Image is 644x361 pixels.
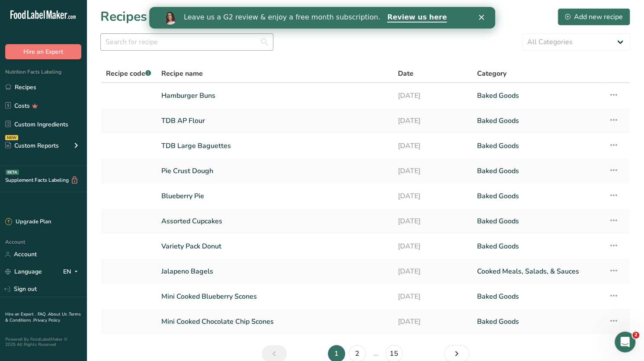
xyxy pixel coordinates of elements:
[398,237,467,255] a: [DATE]
[161,68,203,79] span: Recipe name
[100,7,183,26] h1: Recipes (150)
[63,267,81,277] div: EN
[5,218,51,226] div: Upgrade Plan
[398,162,467,180] a: [DATE]
[161,262,388,280] a: Jalapeno Bagels
[477,262,598,280] a: Cooked Meals, Salads, & Sauces
[161,187,388,205] a: Blueberry Pie
[161,212,388,230] a: Assorted Cupcakes
[48,311,69,317] a: About Us .
[398,112,467,130] a: [DATE]
[477,68,506,79] span: Category
[477,212,598,230] a: Baked Goods
[100,33,273,51] input: Search for recipe
[161,162,388,180] a: Pie Crust Dough
[161,137,388,155] a: TDB Large Baguettes
[5,337,81,347] div: Powered By FoodLabelMaker © 2025 All Rights Reserved
[557,8,630,26] button: Add new recipe
[615,332,635,352] iframe: Intercom live chat
[5,135,18,140] div: NEW
[477,287,598,306] a: Baked Goods
[398,212,467,230] a: [DATE]
[330,8,338,13] div: Close
[398,68,413,79] span: Date
[477,137,598,155] a: Baked Goods
[398,137,467,155] a: [DATE]
[161,87,388,105] a: Hamburger Buns
[5,44,81,59] button: Hire an Expert
[632,332,639,338] span: 2
[161,287,388,306] a: Mini Cooked Blueberry Scones
[33,317,60,323] a: Privacy Policy
[5,311,81,323] a: Terms & Conditions .
[5,141,59,150] div: Custom Reports
[398,187,467,205] a: [DATE]
[106,69,151,78] span: Recipe code
[161,237,388,255] a: Variety Pack Donut
[5,264,42,279] a: Language
[38,311,48,317] a: FAQ .
[477,313,598,331] a: Baked Goods
[477,162,598,180] a: Baked Goods
[398,313,467,331] a: [DATE]
[161,112,388,130] a: TDB AP Flour
[149,7,495,29] iframe: Intercom live chat banner
[477,187,598,205] a: Baked Goods
[565,12,623,22] div: Add new recipe
[398,262,467,280] a: [DATE]
[398,287,467,306] a: [DATE]
[398,87,467,105] a: [DATE]
[5,311,36,317] a: Hire an Expert .
[477,112,598,130] a: Baked Goods
[477,237,598,255] a: Baked Goods
[161,313,388,331] a: Mini Cooked Chocolate Chip Scones
[477,87,598,105] a: Baked Goods
[6,170,19,175] div: BETA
